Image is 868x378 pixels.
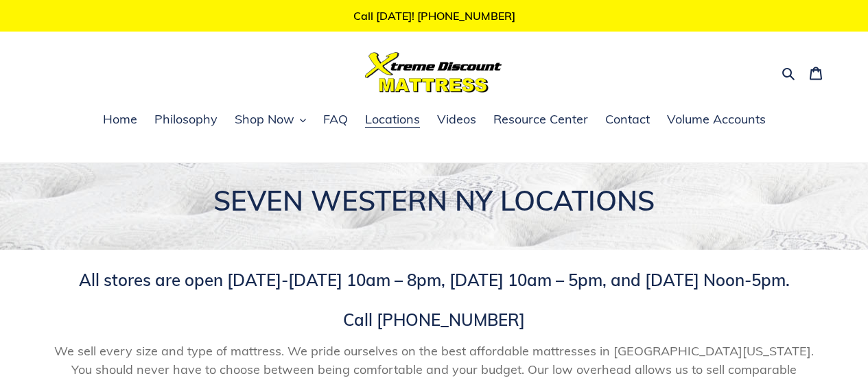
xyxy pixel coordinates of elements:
[96,110,144,130] a: Home
[430,110,483,130] a: Videos
[103,111,137,128] span: Home
[486,110,595,130] a: Resource Center
[365,111,420,128] span: Locations
[154,111,218,128] span: Philosophy
[79,270,790,330] span: All stores are open [DATE]-[DATE] 10am – 8pm, [DATE] 10am – 5pm, and [DATE] Noon-5pm. Call [PHONE...
[660,110,773,130] a: Volume Accounts
[437,111,476,128] span: Videos
[358,110,427,130] a: Locations
[228,110,313,130] button: Shop Now
[316,110,355,130] a: FAQ
[598,110,657,130] a: Contact
[148,110,224,130] a: Philosophy
[605,111,650,128] span: Contact
[667,111,766,128] span: Volume Accounts
[493,111,588,128] span: Resource Center
[235,111,294,128] span: Shop Now
[213,183,655,217] span: SEVEN WESTERN NY LOCATIONS
[323,111,348,128] span: FAQ
[365,52,502,93] img: Xtreme Discount Mattress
